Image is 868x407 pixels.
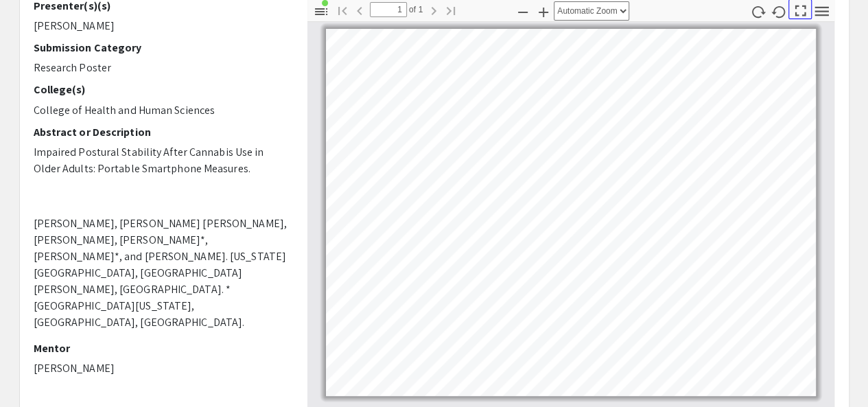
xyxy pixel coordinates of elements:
p: Impaired Postural Stability After Cannabis Use in Older Adults: Portable Smartphone Measures. [34,144,287,177]
p: Research Poster [34,60,287,76]
button: Rotate Counterclockwise [767,1,790,21]
button: Tools [810,1,833,21]
input: Page [370,2,407,17]
button: Zoom Out [511,1,535,21]
iframe: Chat [10,345,58,397]
button: Rotate Clockwise [746,1,769,21]
h2: College(s) [34,83,287,96]
button: Toggle Sidebar (document contains outline/attachments/layers) [309,1,333,21]
span: of 1 [407,2,423,17]
select: Zoom [554,1,629,21]
div: Page 1 [320,23,822,402]
p: [PERSON_NAME], [PERSON_NAME] [PERSON_NAME], [PERSON_NAME], [PERSON_NAME]*, [PERSON_NAME]*, and [P... [34,216,287,331]
h2: Submission Category [34,41,287,54]
p: College of Health and Human Sciences [34,102,287,119]
p: [PERSON_NAME] [34,18,287,34]
p: [PERSON_NAME] [34,360,287,377]
button: Zoom In [532,1,555,21]
h2: Mentor [34,342,287,355]
h2: Abstract or Description [34,126,287,139]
